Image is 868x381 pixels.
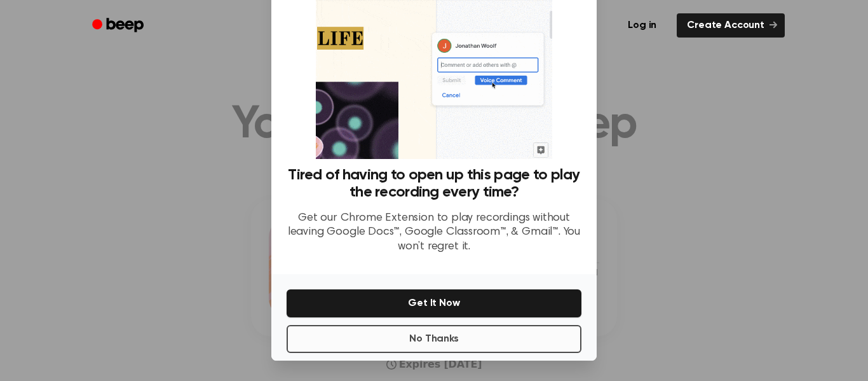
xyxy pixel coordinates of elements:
button: No Thanks [287,325,581,353]
h3: Tired of having to open up this page to play the recording every time? [287,167,581,201]
button: Get It Now [287,289,581,317]
a: Create Account [677,13,785,38]
a: Beep [83,13,155,38]
p: Get our Chrome Extension to play recordings without leaving Google Docs™, Google Classroom™, & Gm... [287,211,581,254]
a: Log in [615,11,669,40]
